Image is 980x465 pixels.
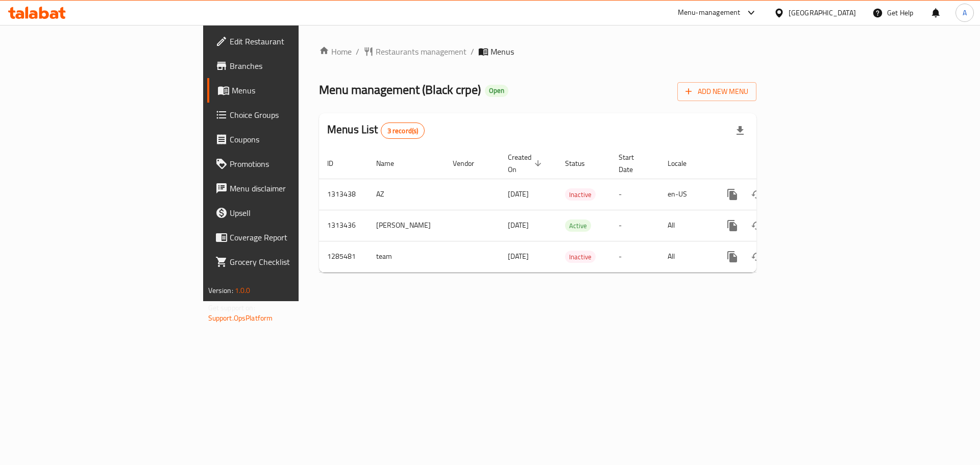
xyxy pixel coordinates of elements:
[508,187,529,201] span: [DATE]
[720,182,745,207] button: more
[659,210,712,241] td: All
[685,85,748,98] span: Add New Menu
[327,157,347,169] span: ID
[376,157,407,169] span: Name
[327,122,425,139] h2: Menus List
[381,126,425,136] span: 3 record(s)
[368,179,445,210] td: AZ
[319,148,826,273] table: enhanced table
[208,284,233,297] span: Version:
[230,109,359,121] span: Choice Groups
[207,54,367,78] a: Branches
[230,182,359,194] span: Menu disclaimer
[789,7,856,18] div: [GEOGRAPHIC_DATA]
[471,45,474,58] li: /
[381,123,425,139] div: Total records count
[207,201,367,225] a: Upsell
[565,220,591,232] span: Active
[232,84,359,96] span: Menus
[230,231,359,243] span: Coverage Report
[565,188,596,201] div: Inactive
[485,85,508,97] div: Open
[230,256,359,268] span: Grocery Checklist
[207,78,367,103] a: Menus
[745,244,769,269] button: Change Status
[368,210,445,241] td: [PERSON_NAME]
[659,241,712,272] td: All
[619,151,647,176] span: Start Date
[207,29,367,54] a: Edit Restaurant
[659,179,712,210] td: en-US
[207,152,367,176] a: Promotions
[508,151,545,176] span: Created On
[485,86,508,95] span: Open
[508,218,529,232] span: [DATE]
[712,148,826,179] th: Actions
[668,157,700,169] span: Locale
[230,60,359,72] span: Branches
[230,133,359,145] span: Coupons
[208,301,255,314] span: Get support on:
[207,250,367,274] a: Grocery Checklist
[376,45,467,58] span: Restaurants management
[565,189,596,201] span: Inactive
[208,311,273,325] a: Support.OpsPlatform
[491,45,514,58] span: Menus
[207,225,367,250] a: Coverage Report
[720,213,745,238] button: more
[368,241,445,272] td: team
[508,250,529,263] span: [DATE]
[745,182,769,207] button: Change Status
[610,210,659,241] td: -
[610,241,659,272] td: -
[745,213,769,238] button: Change Status
[677,82,756,101] button: Add New Menu
[565,157,598,169] span: Status
[363,45,467,58] a: Restaurants management
[207,103,367,127] a: Choice Groups
[565,251,596,263] span: Inactive
[610,179,659,210] td: -
[678,7,741,19] div: Menu-management
[230,35,359,47] span: Edit Restaurant
[207,176,367,201] a: Menu disclaimer
[235,284,251,297] span: 1.0.0
[728,118,752,143] div: Export file
[207,127,367,152] a: Coupons
[230,158,359,170] span: Promotions
[453,157,487,169] span: Vendor
[963,7,967,18] span: A
[319,78,481,101] span: Menu management ( Black crpe )
[720,244,745,269] button: more
[319,45,756,58] nav: breadcrumb
[230,207,359,219] span: Upsell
